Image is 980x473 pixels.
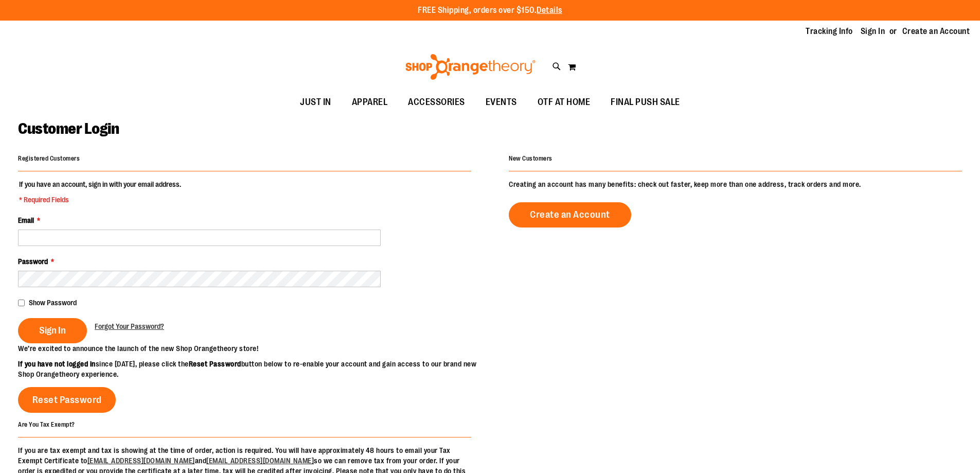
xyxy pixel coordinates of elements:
[18,179,182,205] legend: If you have an account, sign in with your email address.
[18,359,490,379] p: since [DATE], please click the button below to re-enable your account and gain access to our bran...
[611,91,680,114] span: FINAL PUSH SALE
[806,26,853,37] a: Tracking Info
[352,91,388,114] span: APPAREL
[29,299,77,307] span: Show Password
[538,91,591,114] span: OTF AT HOME
[18,360,96,368] strong: If you have not logged in
[300,91,331,114] span: JUST IN
[87,457,195,465] a: [EMAIL_ADDRESS][DOMAIN_NAME]
[418,5,562,16] p: FREE Shipping, orders over $150.
[861,26,885,37] a: Sign In
[509,202,631,227] a: Create an Account
[18,155,80,162] strong: Registered Customers
[509,179,962,189] p: Creating an account has many benefits: check out faster, keep more than one address, track orders...
[32,394,102,406] span: Reset Password
[19,195,181,205] span: * Required Fields
[206,457,314,465] a: [EMAIL_ADDRESS][DOMAIN_NAME]
[95,322,164,330] span: Forgot Your Password?
[18,318,87,343] button: Sign In
[189,360,241,368] strong: Reset Password
[18,120,119,137] span: Customer Login
[404,54,537,80] img: Shop Orangetheory
[18,387,116,413] a: Reset Password
[95,321,164,331] a: Forgot Your Password?
[18,257,48,266] span: Password
[486,91,517,114] span: EVENTS
[509,155,553,162] strong: New Customers
[18,343,490,354] p: We’re excited to announce the launch of the new Shop Orangetheory store!
[530,209,610,220] span: Create an Account
[18,216,34,224] span: Email
[18,421,75,428] strong: Are You Tax Exempt?
[408,91,465,114] span: ACCESSORIES
[537,6,562,15] a: Details
[39,325,66,336] span: Sign In
[902,26,970,37] a: Create an Account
